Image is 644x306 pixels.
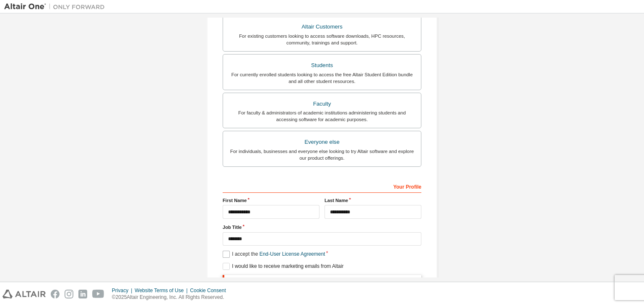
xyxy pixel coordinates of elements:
label: I would like to receive marketing emails from Altair [223,263,343,270]
label: I accept the [223,251,325,258]
div: Everyone else [228,136,416,148]
div: Altair Customers [228,21,416,33]
label: Job Title [223,224,421,231]
label: First Name [223,197,319,204]
p: © 2025 Altair Engineering, Inc. All Rights Reserved. [112,294,231,301]
div: For individuals, businesses and everyone else looking to try Altair software and explore our prod... [228,148,416,161]
div: For faculty & administrators of academic institutions administering students and accessing softwa... [228,109,416,123]
div: Privacy [112,287,135,294]
div: Your Profile [223,179,421,193]
img: Altair One [4,3,109,11]
div: Cookie Consent [190,287,231,294]
img: youtube.svg [92,290,104,298]
div: For currently enrolled students looking to access the free Altair Student Edition bundle and all ... [228,71,416,85]
div: Website Terms of Use [135,287,190,294]
label: Last Name [325,197,421,204]
div: User already exists [223,275,421,292]
div: Faculty [228,98,416,110]
a: End-User License Agreement [260,251,325,257]
div: For existing customers looking to access software downloads, HPC resources, community, trainings ... [228,33,416,46]
img: instagram.svg [65,290,73,298]
img: altair_logo.svg [3,290,46,298]
div: Students [228,60,416,71]
img: linkedin.svg [78,290,87,298]
img: facebook.svg [51,290,60,298]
